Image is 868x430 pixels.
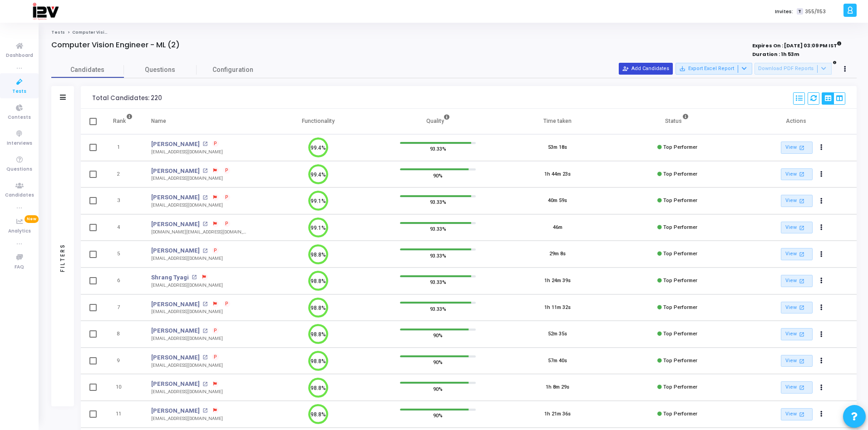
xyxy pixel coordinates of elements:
[781,275,813,287] a: View
[822,92,845,105] div: View Options
[433,384,443,393] span: 90%
[798,384,806,391] mat-icon: open_in_new
[815,301,828,314] button: Actions
[192,275,197,280] mat-icon: open_in_new
[781,222,813,234] a: View
[225,194,228,201] span: P
[104,401,142,428] td: 11
[815,275,828,288] button: Actions
[151,193,200,202] a: [PERSON_NAME]
[202,355,207,360] mat-icon: open_in_new
[798,330,806,338] mat-icon: open_in_new
[214,247,217,254] span: P
[544,410,571,418] div: 1h 21m 36s
[663,358,697,364] span: Top Performer
[202,142,207,147] mat-icon: open_in_new
[430,144,446,153] span: 93.33%
[781,408,813,420] a: View
[781,195,813,207] a: View
[781,302,813,314] a: View
[430,224,446,233] span: 93.33%
[752,51,799,58] strong: Duration : 1h 53m
[548,330,567,338] div: 52m 35s
[544,277,571,285] div: 1h 24m 39s
[225,220,228,228] span: P
[737,109,857,134] th: Actions
[798,410,806,418] mat-icon: open_in_new
[151,326,200,335] a: [PERSON_NAME]
[805,8,826,15] span: 355/1153
[51,65,124,75] span: Candidates
[663,304,697,310] span: Top Performer
[104,374,142,401] td: 10
[549,250,566,258] div: 29m 8s
[104,294,142,321] td: 7
[202,248,207,253] mat-icon: open_in_new
[433,358,443,367] span: 90%
[214,140,217,147] span: P
[815,381,828,394] button: Actions
[104,187,142,214] td: 3
[798,170,806,178] mat-icon: open_in_new
[25,215,39,223] span: New
[104,134,142,161] td: 1
[663,171,697,177] span: Top Performer
[8,228,31,235] span: Analytics
[798,250,806,258] mat-icon: open_in_new
[151,300,200,309] a: [PERSON_NAME]
[151,149,223,156] div: [EMAIL_ADDRESS][DOMAIN_NAME]
[72,30,149,35] span: Computer Vision Engineer - ML (2)
[798,277,806,285] mat-icon: open_in_new
[151,116,166,126] div: Name
[5,192,34,199] span: Candidates
[12,88,26,96] span: Tests
[617,109,737,134] th: Status
[433,171,443,180] span: 90%
[430,251,446,260] span: 93.33%
[124,65,197,75] span: Questions
[202,168,207,173] mat-icon: open_in_new
[781,328,813,340] a: View
[202,408,207,413] mat-icon: open_in_new
[15,263,24,271] span: FAQ
[663,197,697,203] span: Top Performer
[815,221,828,234] button: Actions
[619,63,673,75] button: Add Candidates
[104,268,142,294] td: 6
[815,248,828,261] button: Actions
[202,329,207,334] mat-icon: open_in_new
[622,66,629,72] mat-icon: person_add_alt
[51,30,65,35] a: Tests
[151,202,230,209] div: [EMAIL_ADDRESS][DOMAIN_NAME]
[202,302,207,307] mat-icon: open_in_new
[815,195,828,207] button: Actions
[104,214,142,241] td: 4
[781,355,813,367] a: View
[104,161,142,188] td: 2
[798,304,806,311] mat-icon: open_in_new
[151,229,249,236] div: [DOMAIN_NAME][EMAIL_ADDRESS][DOMAIN_NAME]
[755,63,832,75] button: Download PDF Reports
[815,168,828,181] button: Actions
[548,357,567,365] div: 57m 40s
[151,273,189,282] a: Shrang Tyagi
[151,309,230,315] div: [EMAIL_ADDRESS][DOMAIN_NAME]
[92,95,162,102] div: Total Candidates: 220
[151,335,223,342] div: [EMAIL_ADDRESS][DOMAIN_NAME]
[214,327,217,334] span: P
[151,389,223,395] div: [EMAIL_ADDRESS][DOMAIN_NAME]
[212,65,253,75] span: Configuration
[544,304,571,312] div: 1h 11m 32s
[225,300,228,308] span: P
[151,175,230,182] div: [EMAIL_ADDRESS][DOMAIN_NAME]
[433,331,443,340] span: 90%
[59,207,67,308] div: Filters
[548,197,567,205] div: 40m 59s
[104,241,142,268] td: 5
[151,362,223,369] div: [EMAIL_ADDRESS][DOMAIN_NAME]
[202,195,207,200] mat-icon: open_in_new
[752,40,842,50] strong: Expires On : [DATE] 03:09 PM IST
[151,167,200,176] a: [PERSON_NAME]
[151,379,200,389] a: [PERSON_NAME]
[433,411,443,420] span: 90%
